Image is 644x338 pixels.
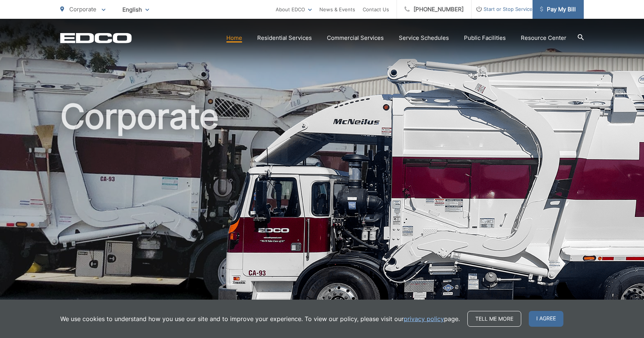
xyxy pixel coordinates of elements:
a: Home [226,33,242,42]
h1: Corporate [60,98,584,336]
a: Tell me more [467,311,521,327]
a: News & Events [319,5,355,14]
a: EDCD logo. Return to the homepage. [60,33,132,43]
span: English [117,3,155,16]
a: Resource Center [521,33,566,42]
a: privacy policy [404,314,444,323]
p: We use cookies to understand how you use our site and to improve your experience. To view our pol... [60,314,460,323]
a: Service Schedules [399,33,449,42]
a: Contact Us [363,5,389,14]
a: About EDCO [276,5,312,14]
a: Commercial Services [327,33,384,42]
a: Residential Services [257,33,312,42]
span: Pay My Bill [540,5,576,14]
span: Corporate [69,6,96,13]
a: Public Facilities [464,33,506,42]
span: I agree [529,311,563,327]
